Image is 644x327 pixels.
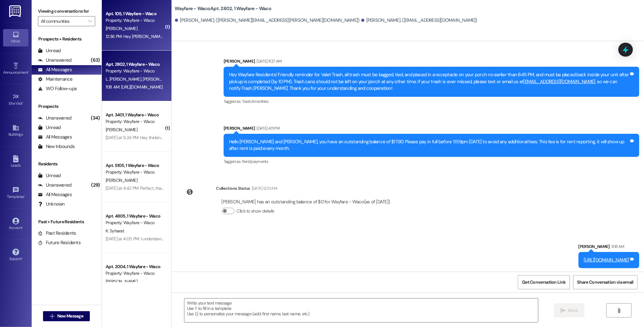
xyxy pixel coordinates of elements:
[175,5,271,12] b: Wayfare - Waco: Apt. 2802, 1 Wayfare - Waco
[32,219,102,225] div: Past + Future Residents
[229,139,629,152] div: Hello [PERSON_NAME] and [PERSON_NAME], you have an outstanding balance of $17.90. Please pay in f...
[106,263,164,270] div: Apt. 2004, 1 Wayfare - Waco
[32,36,102,42] div: Prospects + Residents
[106,61,164,68] div: Apt. 2802, 1 Wayfare - Waco
[106,169,164,176] div: Property: Wayfare - Waco
[577,279,634,286] span: Share Conversation via email
[38,172,61,179] div: Unread
[106,228,124,234] span: K. Syharat
[106,112,164,118] div: Apt. 3401, 1 Wayfare - Waco
[255,125,280,132] div: [DATE] 4:11 PM
[38,115,71,121] div: Unanswered
[32,103,102,110] div: Prospects
[38,182,71,188] div: Unanswered
[106,185,190,191] div: [DATE] at 4:42 PM: Perfect, thank you so much
[175,17,360,24] div: [PERSON_NAME]. ([PERSON_NAME][EMAIL_ADDRESS][PERSON_NAME][DOMAIN_NAME])
[518,275,570,289] button: Get Conversation Link
[38,85,77,92] div: WO Follow-ups
[106,34,328,39] div: 12:36 PM: Hey [PERSON_NAME], thank you for keeping us posted on the rent situation. Do you know w...
[38,6,95,16] label: Viewing conversations for
[90,180,102,190] div: (29)
[106,10,164,17] div: Apt. 105, 1 Wayfare - Waco
[9,5,22,17] img: ResiDesk Logo
[106,26,137,31] span: [PERSON_NAME]
[242,99,251,104] span: Trash ,
[106,17,164,24] div: Property: Wayfare - Waco
[3,216,28,233] a: Account
[554,303,585,318] button: Send
[106,68,164,74] div: Property: Wayfare - Waco
[3,153,28,170] a: Leads
[106,219,164,226] div: Property: Wayfare - Waco
[106,127,137,133] span: [PERSON_NAME]
[3,122,28,139] a: Buildings
[573,275,638,289] button: Share Conversation via email
[38,134,72,140] div: All Messages
[43,311,90,321] button: New Message
[106,162,164,169] div: Apt. 5105, 1 Wayfare - Waco
[610,243,624,250] div: 11:18 AM
[584,257,629,263] a: [URL][DOMAIN_NAME]
[616,308,621,313] i: 
[28,69,29,74] span: •
[106,279,137,284] span: [PERSON_NAME]
[32,161,102,167] div: Residents
[50,314,54,319] i: 
[523,78,595,85] a: [EMAIL_ADDRESS][DOMAIN_NAME]
[38,76,73,83] div: Maintenance
[106,270,164,277] div: Property: Wayfare - Waco
[38,143,75,150] div: New Inbounds
[106,135,272,140] div: [DATE] at 5:24 PM: Hey thinking about getting a dog soon. How much is it per month again?
[106,76,143,82] span: L. [PERSON_NAME]
[24,194,25,198] span: •
[106,118,164,125] div: Property: Wayfare - Waco
[41,16,85,26] input: All communities
[38,230,76,237] div: Past Residents
[560,308,565,313] i: 
[255,58,282,65] div: [DATE] 11:27 AM
[242,159,269,164] span: Rent/payments
[3,29,28,46] a: Inbox
[250,185,277,192] div: [DATE] 12:31 AM
[3,91,28,108] a: Site Visit •
[224,58,639,67] div: [PERSON_NAME]
[106,84,162,90] div: 11:18 AM: [URL][DOMAIN_NAME]
[106,236,204,242] div: [DATE] at 4:05 PM: I understand, please give me a call
[106,213,164,219] div: Apt. 4805, 1 Wayfare - Waco
[38,239,81,246] div: Future Residents
[38,57,71,64] div: Unanswered
[224,97,639,106] div: Tagged as:
[3,185,28,202] a: Templates •
[38,47,61,54] div: Unread
[237,208,274,214] label: Click to show details
[90,55,102,65] div: (63)
[57,313,83,319] span: New Message
[216,185,250,192] div: Collections Status
[224,157,639,166] div: Tagged as:
[224,125,639,134] div: [PERSON_NAME]
[38,201,65,207] div: Unknown
[251,99,269,104] span: Amenities
[522,279,566,286] span: Get Conversation Link
[568,307,578,314] span: Send
[38,124,61,131] div: Unread
[90,113,102,123] div: (34)
[3,247,28,264] a: Support
[143,76,174,82] span: [PERSON_NAME]
[23,100,24,105] span: •
[88,19,92,24] i: 
[222,199,390,205] div: [PERSON_NAME] has an outstanding balance of $0 for Wayfare - Waco (as of [DATE])
[38,66,72,73] div: All Messages
[229,71,629,92] div: Hey Wayfare Residents! Friendly reminder for Valet Trash, all trash must be bagged, tied, and pla...
[106,177,137,183] span: [PERSON_NAME]
[38,191,72,198] div: All Messages
[361,17,478,24] div: [PERSON_NAME]. ([EMAIL_ADDRESS][DOMAIN_NAME])
[579,243,640,252] div: [PERSON_NAME]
